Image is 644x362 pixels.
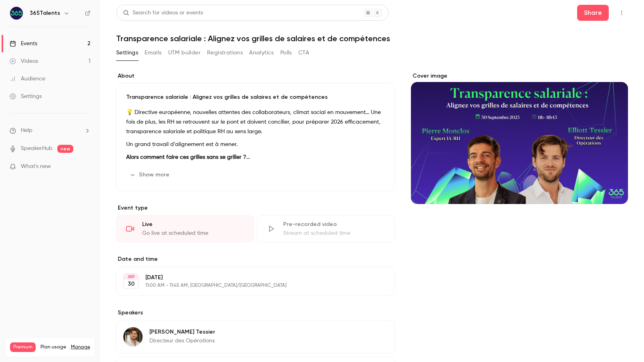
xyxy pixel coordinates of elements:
[10,40,37,48] div: Events
[298,46,309,59] button: CTA
[577,5,609,21] button: Share
[126,93,385,101] p: Transparence salariale : Alignez vos grilles de salaires et de compétences
[126,140,385,149] p: Un grand travail d’alignement est à mener.
[116,255,395,263] label: Date and time
[21,144,52,153] a: SpeakerHub
[10,57,38,65] div: Videos
[145,282,352,289] p: 11:00 AM - 11:45 AM, [GEOGRAPHIC_DATA]/[GEOGRAPHIC_DATA]
[116,309,395,317] label: Speakers
[257,215,395,242] div: Pre-recorded videoStream at scheduled time
[283,229,385,237] div: Stream at scheduled time
[30,9,60,17] h6: 365Talents
[10,75,45,83] div: Audience
[283,220,385,228] div: Pre-recorded video
[116,72,395,80] label: About
[145,274,352,282] p: [DATE]
[57,145,73,153] span: new
[10,126,91,135] li: help-dropdown-opener
[116,46,138,59] button: Settings
[249,46,274,59] button: Analytics
[149,337,215,345] p: Directeur des Opérations
[207,46,243,59] button: Registrations
[142,229,244,237] div: Go live at scheduled time
[116,215,254,242] div: LiveGo live at scheduled time
[142,220,244,228] div: Live
[280,46,292,59] button: Polls
[126,108,385,136] p: 💡 Directive européenne, nouvelles attentes des collaborateurs, climat social en mouvement… Une fo...
[168,46,201,59] button: UTM builder
[124,274,138,280] div: SEP
[10,7,23,20] img: 365Talents
[21,162,51,171] span: What's new
[411,72,628,204] section: Cover image
[116,34,628,43] h1: Transparence salariale : Alignez vos grilles de salaires et de compétences
[10,342,36,352] span: Premium
[81,163,91,170] iframe: Noticeable Trigger
[126,168,174,181] button: Show more
[123,9,203,17] div: Search for videos or events
[21,126,32,135] span: Help
[411,72,628,80] label: Cover image
[116,204,395,212] p: Event type
[116,320,395,354] div: Elliott Tessier[PERSON_NAME] TessierDirecteur des Opérations
[145,46,161,59] button: Emails
[40,344,66,350] span: Plan usage
[71,344,90,350] a: Manage
[10,92,42,100] div: Settings
[126,154,250,160] strong: Alors comment faire ces grilles sans se griller ?
[149,328,215,336] p: [PERSON_NAME] Tessier
[123,327,143,346] img: Elliott Tessier
[128,280,135,288] p: 30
